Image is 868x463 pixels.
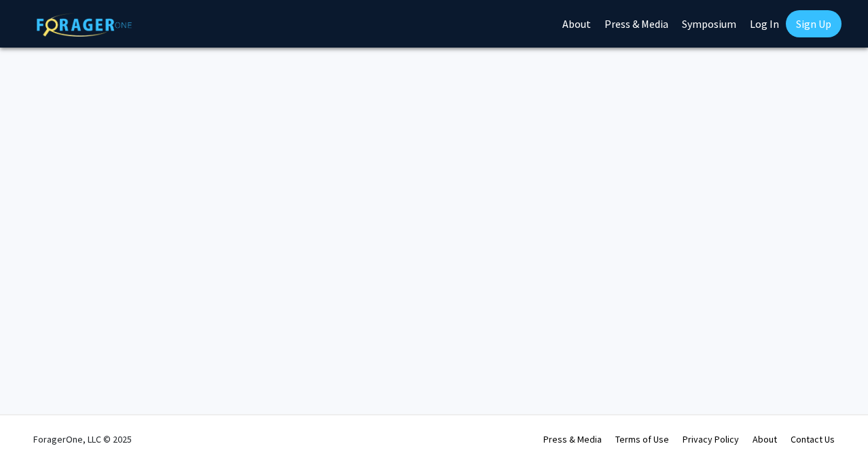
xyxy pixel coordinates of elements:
a: Privacy Policy [683,433,739,445]
a: Press & Media [543,433,602,445]
a: Terms of Use [615,433,669,445]
img: ForagerOne Logo [37,13,132,37]
a: Contact Us [791,433,835,445]
a: Sign Up [786,10,842,37]
div: ForagerOne, LLC © 2025 [33,415,132,463]
a: About [753,433,777,445]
